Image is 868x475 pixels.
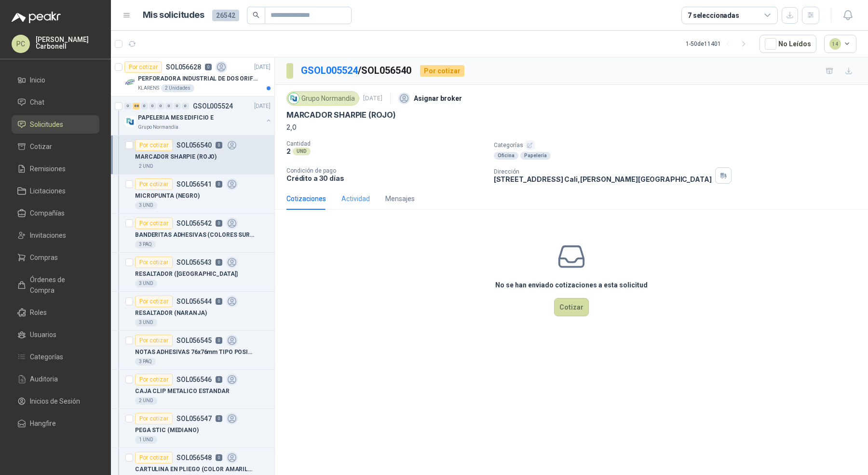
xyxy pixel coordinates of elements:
[135,335,173,346] div: Por cotizar
[30,396,80,407] span: Inicios de Sesión
[135,270,238,279] p: RESALTADOR ([GEOGRAPHIC_DATA])
[135,413,173,424] div: Por cotizar
[494,140,864,150] p: Categorías
[254,102,271,111] p: [DATE]
[554,298,589,316] button: Cotizar
[12,12,61,23] img: Logo peakr
[216,298,222,305] p: 0
[12,226,99,244] a: Invitaciones
[138,113,214,122] p: PAPELERIA MES EDIFICIO E
[286,140,486,147] p: Cantidad
[520,152,551,160] div: Papelería
[759,35,816,53] button: No Leídos
[12,182,99,200] a: Licitaciones
[176,415,212,422] p: SOL056547
[135,163,157,170] div: 2 UND
[30,307,47,318] span: Roles
[135,217,173,229] div: Por cotizar
[216,454,222,461] p: 0
[30,252,58,263] span: Compras
[254,63,271,72] p: [DATE]
[165,103,173,109] div: 0
[135,296,173,307] div: Por cotizar
[30,418,56,429] span: Hangfire
[124,77,136,88] img: Company Logo
[161,84,194,92] div: 2 Unidades
[135,241,156,248] div: 3 PAQ
[30,97,44,108] span: Chat
[216,376,222,383] p: 0
[135,358,156,366] div: 3 PAQ
[12,392,99,410] a: Inicios de Sesión
[166,64,201,70] p: SOL056628
[30,141,52,152] span: Cotizar
[286,167,486,174] p: Condición de pago
[138,74,258,83] p: PERFORADORA INDUSTRIAL DE DOS ORIFICIOS
[363,94,382,103] p: [DATE]
[293,148,311,155] div: UND
[135,387,230,396] p: CAJA CLIP METALICO ESTANDAR
[30,352,63,362] span: Categorías
[157,103,164,109] div: 0
[135,152,217,162] p: MARCADOR SHARPIE (ROJO)
[286,110,396,120] p: MARCADOR SHARPIE (ROJO)
[12,35,30,53] div: PC
[111,331,274,370] a: Por cotizarSOL0565450NOTAS ADHESIVAS 76x76mm TIPO POSIT (FUCSIA)3 PAQ
[420,65,464,77] div: Por cotizar
[286,91,359,106] div: Grupo Normandía
[111,370,274,409] a: Por cotizarSOL0565460CAJA CLIP METALICO ESTANDAR2 UND
[176,181,212,188] p: SOL056541
[111,57,274,96] a: Por cotizarSOL0566280[DATE] Company LogoPERFORADORA INDUSTRIAL DE DOS ORIFICIOSKLARENS2 Unidades
[135,452,173,463] div: Por cotizar
[135,178,173,190] div: Por cotizar
[135,374,173,385] div: Por cotizar
[135,309,207,318] p: RESALTADOR (NARANJA)
[216,181,222,188] p: 0
[174,103,181,109] div: 0
[135,231,255,240] p: BANDERITAS ADHESIVAS (COLORES SURTIDOS)
[12,348,99,366] a: Categorías
[216,220,222,227] p: 0
[124,100,272,131] a: 0 88 0 0 0 0 0 0 GSOL005524[DATE] Company LogoPAPELERIA MES EDIFICIO EGrupo Normandía
[216,142,222,149] p: 0
[143,8,204,22] h1: Mis solicitudes
[135,436,157,444] div: 1 UND
[12,71,99,89] a: Inicio
[111,292,274,331] a: Por cotizarSOL0565440RESALTADOR (NARANJA)3 UND
[286,147,291,155] p: 2
[12,160,99,178] a: Remisiones
[30,329,56,340] span: Usuarios
[141,103,148,109] div: 0
[30,75,45,85] span: Inicio
[12,204,99,222] a: Compañías
[135,280,157,287] div: 3 UND
[135,465,255,474] p: CARTULINA EN PLIEGO (COLOR AMARILLO FLUORESCENTE)
[111,214,274,253] a: Por cotizarSOL0565420BANDERITAS ADHESIVAS (COLORES SURTIDOS)3 PAQ
[414,93,462,104] p: Asignar broker
[135,397,157,405] div: 2 UND
[135,191,200,201] p: MICROPUNTA (NEGRO)
[135,202,157,209] div: 3 UND
[12,271,99,299] a: Órdenes de Compra
[216,259,222,266] p: 0
[341,193,370,204] div: Actividad
[30,274,90,296] span: Órdenes de Compra
[12,326,99,344] a: Usuarios
[36,36,99,50] p: [PERSON_NAME] Carbonell
[253,12,259,18] span: search
[494,175,712,183] p: [STREET_ADDRESS] Cali , [PERSON_NAME][GEOGRAPHIC_DATA]
[494,152,518,160] div: Oficina
[288,93,299,104] img: Company Logo
[286,193,326,204] div: Cotizaciones
[182,103,189,109] div: 0
[138,84,159,92] p: KLARENS
[124,61,162,73] div: Por cotizar
[135,257,173,268] div: Por cotizar
[212,10,239,21] span: 26542
[12,137,99,156] a: Cotizar
[301,63,412,78] p: / SOL056540
[30,119,63,130] span: Solicitudes
[12,414,99,433] a: Hangfire
[30,230,66,241] span: Invitaciones
[30,208,65,218] span: Compañías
